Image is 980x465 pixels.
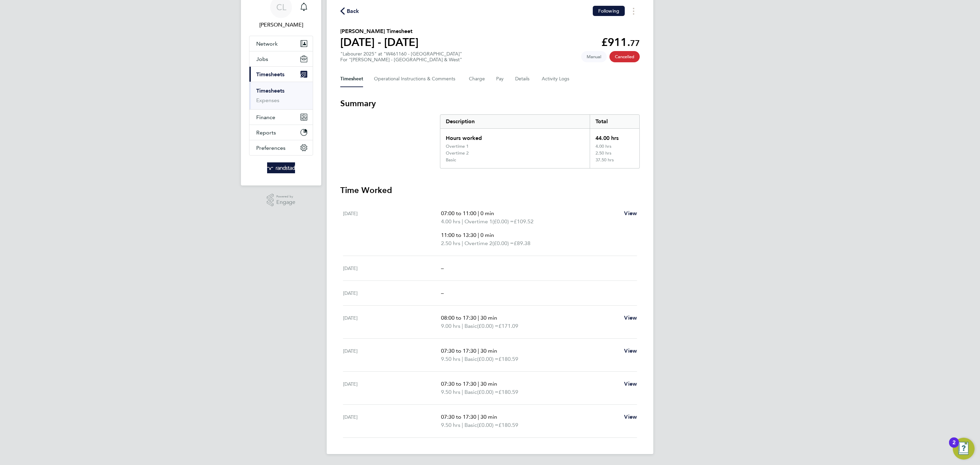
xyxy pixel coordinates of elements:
[440,115,590,128] div: Description
[624,210,637,217] span: View
[542,71,570,87] button: Activity Logs
[492,218,514,225] span: (£0.00) =
[462,389,463,395] span: |
[590,129,639,144] div: 44.00 hrs
[256,56,268,62] span: Jobs
[441,422,460,428] span: 9.50 hrs
[480,315,497,321] span: 30 min
[464,355,477,363] span: Basic
[499,422,518,428] span: £180.59
[624,413,637,421] a: View
[249,21,313,29] span: Charlotte Lockeridge
[249,36,313,51] button: Network
[441,232,476,238] span: 11:00 to 13:30
[340,57,462,63] div: For "[PERSON_NAME] - [GEOGRAPHIC_DATA] & West"
[347,7,359,15] span: Back
[462,422,463,428] span: |
[340,51,462,63] div: "Labourer 2025" at "W461160 - [GEOGRAPHIC_DATA]"
[464,239,492,247] span: Overtime 2
[343,347,441,363] div: [DATE]
[446,157,456,163] div: Basic
[480,210,494,217] span: 0 min
[441,381,476,387] span: 07:30 to 17:30
[593,6,625,16] button: Following
[477,323,499,329] span: (£0.00) =
[514,218,534,225] span: £109.52
[624,348,637,354] span: View
[249,51,313,66] button: Jobs
[340,7,359,15] button: Back
[343,209,441,247] div: [DATE]
[441,218,460,225] span: 4.00 hrs
[478,315,479,321] span: |
[256,145,285,151] span: Preferences
[499,323,518,329] span: £171.09
[276,199,295,205] span: Engage
[478,381,479,387] span: |
[464,322,477,330] span: Basic
[256,41,278,47] span: Network
[446,144,469,149] div: Overtime 1
[446,150,469,156] div: Overtime 2
[478,348,479,354] span: |
[256,97,279,103] a: Expenses
[590,157,639,168] div: 37.50 hrs
[478,414,479,420] span: |
[624,380,637,388] a: View
[249,140,313,155] button: Preferences
[464,421,477,429] span: Basic
[462,356,463,362] span: |
[462,323,463,329] span: |
[256,114,275,121] span: Finance
[478,232,479,238] span: |
[598,8,619,14] span: Following
[441,356,460,362] span: 9.50 hrs
[343,289,441,297] div: [DATE]
[952,443,955,451] div: 2
[340,27,419,35] h2: [PERSON_NAME] Timesheet
[343,413,441,429] div: [DATE]
[441,210,476,217] span: 07:00 to 11:00
[581,51,607,62] span: This timesheet was manually created.
[441,315,476,321] span: 08:00 to 17:30
[256,87,284,94] a: Timesheets
[492,240,514,246] span: (£0.00) =
[514,240,530,246] span: £89.38
[624,209,637,218] a: View
[515,71,531,87] button: Details
[256,129,276,136] span: Reports
[624,347,637,355] a: View
[267,194,296,207] a: Powered byEngage
[249,162,313,173] a: Go to home page
[499,356,518,362] span: £180.59
[462,240,463,246] span: |
[343,380,441,396] div: [DATE]
[441,348,476,354] span: 07:30 to 17:30
[630,38,640,48] span: 77
[590,150,639,157] div: 2.50 hrs
[340,98,640,438] section: Timesheet
[478,210,479,217] span: |
[249,82,313,109] div: Timesheets
[340,71,363,87] button: Timesheet
[609,51,640,62] span: This timesheet has been cancelled.
[477,389,499,395] span: (£0.00) =
[249,110,313,125] button: Finance
[624,381,637,387] span: View
[343,264,441,272] div: [DATE]
[441,240,460,246] span: 2.50 hrs
[374,71,458,87] button: Operational Instructions & Comments
[477,422,499,428] span: (£0.00) =
[440,129,590,144] div: Hours worked
[441,265,444,271] span: –
[276,194,295,199] span: Powered by
[480,348,497,354] span: 30 min
[953,438,975,460] button: Open Resource Center, 2 new notifications
[480,381,497,387] span: 30 min
[440,114,640,169] div: Summary
[627,6,640,16] button: Timesheets Menu
[441,290,444,296] span: –
[441,323,460,329] span: 9.00 hrs
[590,115,639,128] div: Total
[267,162,295,173] img: randstad-logo-retina.png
